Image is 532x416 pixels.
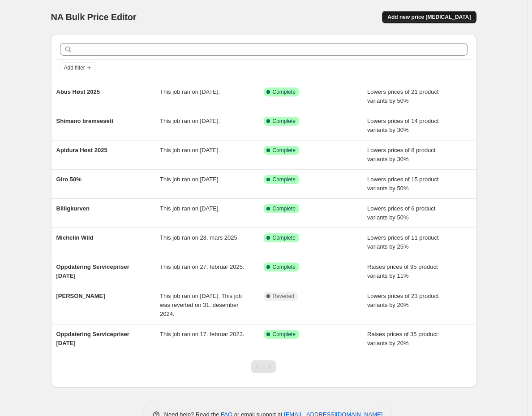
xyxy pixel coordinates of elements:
[273,331,296,338] span: Complete
[273,205,296,212] span: Complete
[273,147,296,154] span: Complete
[56,331,129,346] span: Oppdatering Servicepriser [DATE]
[367,234,439,250] span: Lowers prices of 11 product variants by 25%
[251,360,276,373] nav: Pagination
[56,293,105,299] span: [PERSON_NAME]
[56,263,129,279] span: Oppdatering Servicepriser [DATE]
[160,205,220,212] span: This job ran on [DATE].
[367,205,435,221] span: Lowers prices of 6 product variants by 50%
[56,234,94,241] span: Michelin Wild
[367,331,438,346] span: Raises prices of 35 product variants by 20%
[51,12,137,22] span: NA Bulk Price Editor
[160,263,245,270] span: This job ran on 27. februar 2025.
[160,331,245,337] span: This job ran on 17. februar 2023.
[273,118,296,125] span: Complete
[160,234,239,241] span: This job ran on 28. mars 2025.
[56,205,90,212] span: Billigkurven
[273,88,296,96] span: Complete
[273,293,295,300] span: Reverted
[56,176,82,183] span: Giro 50%
[367,118,439,133] span: Lowers prices of 14 product variants by 30%
[273,234,296,241] span: Complete
[160,147,220,153] span: This job ran on [DATE].
[56,88,100,95] span: Abus Høst 2025
[367,263,438,279] span: Raises prices of 95 product variants by 11%
[160,176,220,183] span: This job ran on [DATE].
[273,263,296,271] span: Complete
[382,11,476,23] button: Add new price [MEDICAL_DATA]
[64,64,85,71] span: Add filter
[367,293,439,308] span: Lowers prices of 23 product variants by 20%
[367,88,439,104] span: Lowers prices of 21 product variants by 50%
[160,88,220,95] span: This job ran on [DATE].
[387,13,471,21] span: Add new price [MEDICAL_DATA]
[367,176,439,192] span: Lowers prices of 15 product variants by 50%
[273,176,296,183] span: Complete
[56,118,114,124] span: Shimano bremsesett
[56,147,107,153] span: Apidura Høst 2025
[160,118,220,124] span: This job ran on [DATE].
[367,147,435,162] span: Lowers prices of 8 product variants by 30%
[160,293,242,317] span: This job ran on [DATE]. This job was reverted on 31. desember 2024.
[60,62,96,73] button: Add filter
